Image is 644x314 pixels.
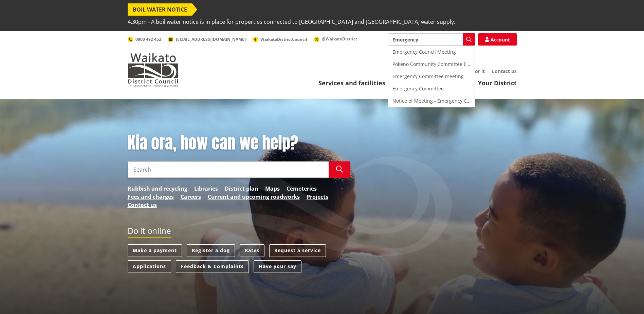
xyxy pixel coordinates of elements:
a: Cemeteries [287,185,317,193]
a: Request a service [269,244,326,257]
h2: Do it online [128,226,171,238]
div: Emergency Council Meeting [388,46,475,58]
a: Maps [265,185,280,193]
a: Fees and charges [128,193,174,201]
a: Applications [128,260,171,273]
a: Feedback & Complaints [176,260,249,273]
input: Search input [128,161,329,178]
input: Search input [388,33,475,46]
a: Contact us [492,68,517,74]
span: 4.30pm - A boil water notice is in place for properties connected to [GEOGRAPHIC_DATA] and [GEOGR... [128,16,455,28]
a: Your District [478,79,517,87]
a: Account [478,33,517,46]
h1: Kia ora, how can we help? [128,133,350,153]
div: Pokeno Community Committee Emergency Meeting [388,58,475,70]
span: WaikatoDistrictCouncil [260,36,307,42]
div: Emergency Committee meeting [388,70,475,83]
a: Libraries [194,185,218,193]
a: Services and facilities [318,79,385,87]
a: Careers [181,193,201,201]
iframe: Messenger Launcher [613,285,637,310]
a: Current and upcoming roadworks [208,193,300,201]
a: 0800 492 452 [128,36,161,42]
span: @WaikatoDistrict [322,36,357,42]
div: Notice of Meeting - Emergency Committee [388,95,475,107]
span: [EMAIL_ADDRESS][DOMAIN_NAME] [176,36,246,42]
a: WaikatoDistrictCouncil [253,36,307,42]
a: Have your say [254,260,301,273]
div: Emergency Committee [388,83,475,95]
a: Projects [307,193,328,201]
img: Waikato District Council - Te Kaunihera aa Takiwaa o Waikato [128,53,179,87]
a: Rates [240,244,264,257]
a: Contact us [128,201,157,209]
a: @WaikatoDistrict [314,36,357,42]
span: 0800 492 452 [135,36,161,42]
a: [EMAIL_ADDRESS][DOMAIN_NAME] [168,36,246,42]
a: Make a payment [128,244,182,257]
span: BOIL WATER NOTICE [128,3,192,16]
a: District plan [225,185,258,193]
a: Register a dog [187,244,235,257]
a: Rubbish and recycling [128,185,187,193]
